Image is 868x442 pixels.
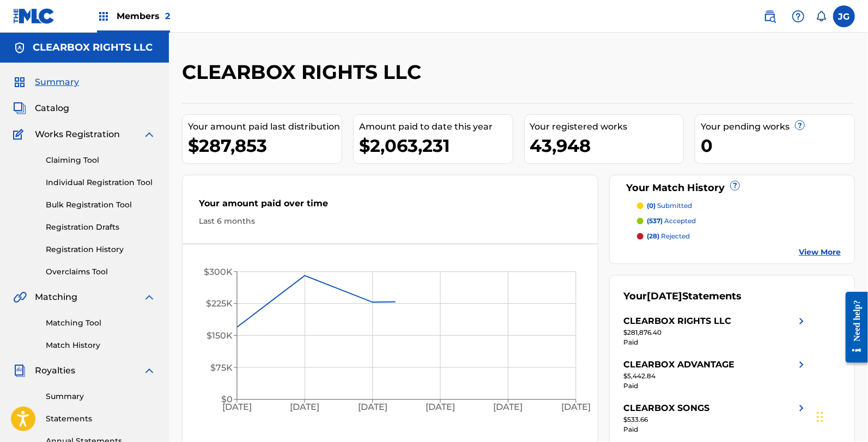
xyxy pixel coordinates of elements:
[46,317,156,329] a: Matching Tool
[799,247,841,258] a: View More
[837,283,868,371] iframe: Resource Center
[199,216,581,227] div: Last 6 months
[290,402,319,412] tspan: [DATE]
[46,244,156,255] a: Registration History
[210,363,233,373] tspan: $75K
[359,120,513,133] div: Amount paid to date this year
[165,11,170,21] span: 2
[817,401,823,433] div: Drag
[701,133,854,158] div: 0
[623,402,808,434] a: CLEARBOX SONGSright chevron icon$533.66Paid
[647,216,696,226] p: accepted
[647,232,659,240] span: (28)
[787,5,809,27] div: Help
[358,402,387,412] tspan: [DATE]
[530,133,684,158] div: 43,948
[13,291,27,304] img: Matching
[647,201,692,211] p: submitted
[46,413,156,425] a: Statements
[46,391,156,402] a: Summary
[143,291,156,304] img: expand
[623,337,808,347] div: Paid
[623,402,709,415] div: CLEARBOX SONGS
[13,76,26,89] img: Summary
[97,10,110,23] img: Top Rightsholders
[623,358,808,391] a: CLEARBOX ADVANTAGEright chevron icon$5,442.84Paid
[143,128,156,141] img: expand
[792,10,805,23] img: help
[647,201,655,210] span: (0)
[13,41,26,54] img: Accounts
[13,102,26,115] img: Catalog
[204,267,233,277] tspan: $300K
[561,402,591,412] tspan: [DATE]
[623,425,808,434] div: Paid
[637,216,841,226] a: (537) accepted
[188,133,342,158] div: $287,853
[647,290,682,302] span: [DATE]
[199,197,581,216] div: Your amount paid over time
[13,102,69,115] a: CatalogCatalog
[35,76,79,89] span: Summary
[206,298,233,309] tspan: $225K
[731,181,739,190] span: ?
[647,217,663,225] span: (537)
[188,120,342,133] div: Your amount paid last distribution
[623,371,808,381] div: $5,442.84
[13,8,55,24] img: MLC Logo
[637,231,841,241] a: (28) rejected
[759,5,781,27] a: Public Search
[221,394,233,404] tspan: $0
[46,199,156,211] a: Bulk Registration Tool
[46,222,156,233] a: Registration Drafts
[795,402,808,415] img: right chevron icon
[207,330,233,341] tspan: $150K
[623,315,731,328] div: CLEARBOX RIGHTS LLC
[426,402,455,412] tspan: [DATE]
[46,340,156,351] a: Match History
[494,402,523,412] tspan: [DATE]
[35,364,75,377] span: Royalties
[35,128,120,141] span: Works Registration
[182,60,427,84] h2: CLEARBOX RIGHTS LLC
[35,291,77,304] span: Matching
[795,358,808,371] img: right chevron icon
[623,315,808,347] a: CLEARBOX RIGHTS LLCright chevron icon$281,876.40Paid
[701,120,854,133] div: Your pending works
[46,177,156,188] a: Individual Registration Tool
[13,364,26,377] img: Royalties
[795,315,808,328] img: right chevron icon
[117,10,170,22] span: Members
[623,358,735,371] div: CLEARBOX ADVANTAGE
[623,381,808,391] div: Paid
[623,328,808,337] div: $281,876.40
[763,10,776,23] img: search
[623,181,841,195] div: Your Match History
[814,390,868,442] iframe: Chat Widget
[623,415,808,425] div: $533.66
[13,128,27,141] img: Works Registration
[530,120,684,133] div: Your registered works
[35,102,69,115] span: Catalog
[623,289,742,304] div: Your Statements
[359,133,513,158] div: $2,063,231
[816,11,827,22] div: Notifications
[33,41,153,54] h5: CLEARBOX RIGHTS LLC
[46,155,156,166] a: Claiming Tool
[637,201,841,211] a: (0) submitted
[222,402,252,412] tspan: [DATE]
[833,5,855,27] div: User Menu
[647,231,690,241] p: rejected
[13,76,79,89] a: SummarySummary
[796,121,804,130] span: ?
[143,364,156,377] img: expand
[46,266,156,278] a: Overclaims Tool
